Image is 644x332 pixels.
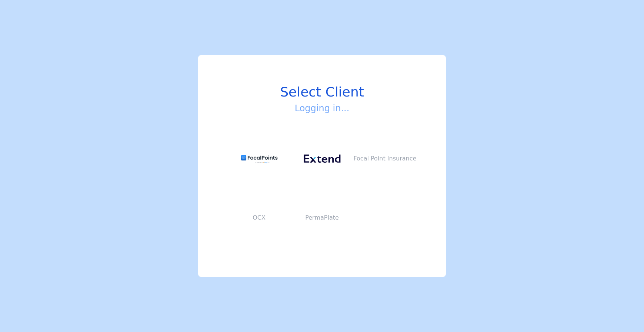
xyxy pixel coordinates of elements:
h3: Logging in... [228,102,417,114]
button: PermaPlate [291,188,354,247]
button: OCX [228,188,291,247]
p: Focal Point Insurance [353,154,416,163]
p: OCX [228,213,291,222]
p: PermaPlate [291,213,354,222]
button: Focal Point Insurance [353,129,416,188]
h1: Select Client [228,85,417,99]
